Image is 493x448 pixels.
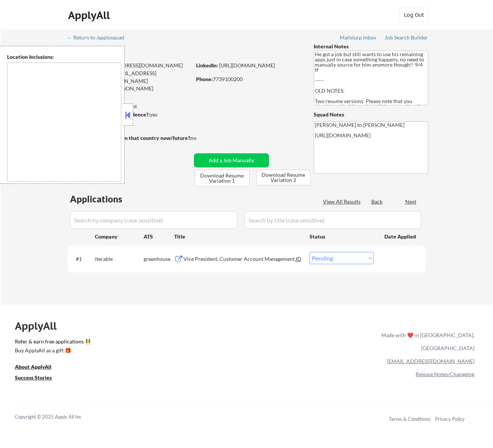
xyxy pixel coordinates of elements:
div: Company [95,233,144,240]
div: [PERSON_NAME] [68,48,221,58]
a: [URL][DOMAIN_NAME] [219,62,275,68]
u: About ApplyAll [15,364,51,370]
a: Refer & earn free applications 👯‍♀️ [15,339,226,347]
input: Search by title (case sensitive) [244,211,421,229]
div: Title [174,233,302,240]
div: 7739100200 [196,76,301,83]
div: Back [371,198,383,205]
div: Next [405,198,417,205]
button: Log Out [399,7,429,22]
a: Mailslurp Inbox [340,35,377,42]
a: Release Notes/Changelog [416,371,474,377]
div: Squad Notes [314,111,428,118]
div: View All Results [323,198,363,205]
div: Made with ❤️ in [GEOGRAPHIC_DATA], [GEOGRAPHIC_DATA] [378,329,474,355]
a: Success Stories [15,374,62,383]
div: Date Applied [384,233,417,240]
button: Download Resume Variation 1 [195,170,250,186]
button: Add a Job Manually [194,153,269,167]
div: Applications [70,195,144,204]
a: About ApplyAll [15,363,62,372]
div: #1 [76,255,89,263]
div: JD [295,252,302,265]
div: no [191,134,212,142]
div: ← Return to /applysquad [67,35,131,40]
div: iterable [95,255,144,263]
div: greenhouse [144,255,174,263]
div: Status [310,230,374,243]
a: [EMAIL_ADDRESS][DOMAIN_NAME] [387,358,474,364]
a: ← Return to /applysquad [67,35,131,42]
div: Location Inclusions: [7,53,122,61]
div: ATS [144,233,174,240]
div: Vice President, Customer Account Management [183,255,296,263]
div: Mailslurp Inbox [340,35,377,40]
strong: Phone: [196,76,213,82]
button: Download Resume Variation 2 [256,170,311,185]
div: Buy ApplyAll as a gift 🎁 [15,348,89,353]
div: Job Search Builder [385,35,428,40]
div: Internal Notes [314,43,428,50]
div: ApplyAll [68,9,112,22]
a: Terms & Conditions [389,416,430,422]
input: Search by company (case sensitive) [70,211,237,229]
a: Privacy Policy [435,416,465,422]
div: Copyright © 2025 Apply All Inc [15,413,100,421]
strong: LinkedIn: [196,62,218,68]
a: Buy ApplyAll as a gift 🎁 [15,347,89,356]
div: ApplyAll [15,320,65,332]
u: Success Stories [15,374,52,381]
